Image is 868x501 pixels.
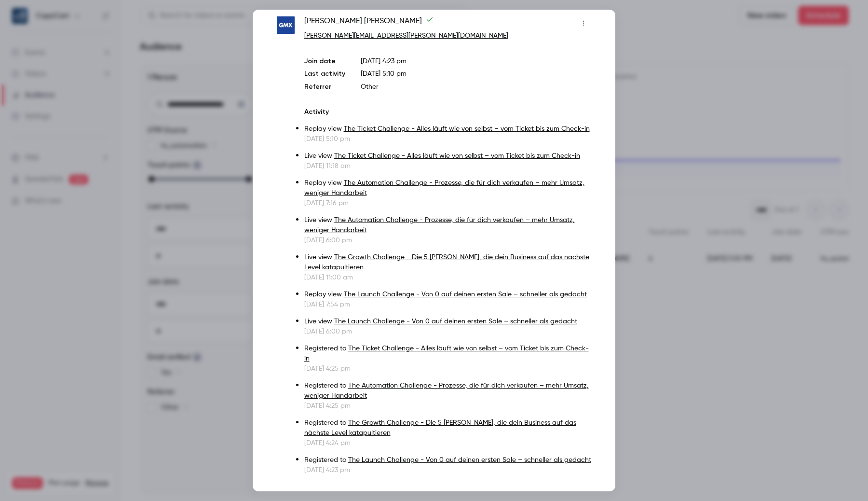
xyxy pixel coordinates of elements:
p: Referrer [304,82,345,92]
span: [DATE] 5:10 pm [361,70,407,77]
p: [DATE] 6:00 pm [304,327,591,336]
p: Registered to [304,381,591,401]
p: Last activity [304,69,345,79]
p: Registered to [304,418,591,438]
a: [PERSON_NAME][EMAIL_ADDRESS][PERSON_NAME][DOMAIN_NAME] [304,32,508,39]
a: The Launch Challenge - Von 0 auf deinen ersten Sale – schneller als gedacht [344,291,587,298]
p: Live view [304,151,591,161]
p: Replay view [304,124,591,134]
p: Activity [304,107,591,117]
p: [DATE] 7:16 pm [304,198,591,208]
p: [DATE] 4:23 pm [304,465,591,475]
a: The Automation Challenge - Prozesse, die für dich verkaufen – mehr Umsatz, weniger Handarbeit [304,382,589,399]
a: The Launch Challenge - Von 0 auf deinen ersten Sale – schneller als gedacht [348,457,591,463]
p: Registered to [304,344,591,364]
a: The Ticket Challenge - Alles läuft wie von selbst – vom Ticket bis zum Check-in [334,153,580,159]
a: The Automation Challenge - Prozesse, die für dich verkaufen – mehr Umsatz, weniger Handarbeit [304,180,584,196]
p: Replay view [304,178,591,198]
p: [DATE] 4:23 pm [361,56,591,66]
p: Join date [304,56,345,66]
p: Live view [304,252,591,273]
a: The Ticket Challenge - Alles läuft wie von selbst – vom Ticket bis zum Check-in [304,345,589,362]
p: [DATE] 4:25 pm [304,364,591,374]
a: The Growth Challenge - Die 5 [PERSON_NAME], die dein Business auf das nächste Level katapultieren [304,419,576,436]
p: [DATE] 4:25 pm [304,401,591,411]
a: The Ticket Challenge - Alles läuft wie von selbst – vom Ticket bis zum Check-in [344,125,590,132]
p: Replay view [304,290,591,300]
p: Live view [304,215,591,236]
a: The Launch Challenge - Von 0 auf deinen ersten Sale – schneller als gedacht [334,318,577,325]
p: [DATE] 6:00 pm [304,236,591,245]
p: [DATE] 7:54 pm [304,300,591,309]
p: Other [361,82,591,92]
a: The Automation Challenge - Prozesse, die für dich verkaufen – mehr Umsatz, weniger Handarbeit [304,217,575,234]
p: Live view [304,317,591,327]
img: gmx.com [277,16,295,34]
p: [DATE] 5:10 pm [304,134,591,144]
span: [PERSON_NAME] [PERSON_NAME] [304,15,434,31]
p: [DATE] 11:00 am [304,273,591,282]
p: [DATE] 4:24 pm [304,438,591,448]
p: Registered to [304,455,591,465]
a: The Growth Challenge - Die 5 [PERSON_NAME], die dein Business auf das nächste Level katapultieren [304,254,589,271]
p: [DATE] 11:18 am [304,161,591,171]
